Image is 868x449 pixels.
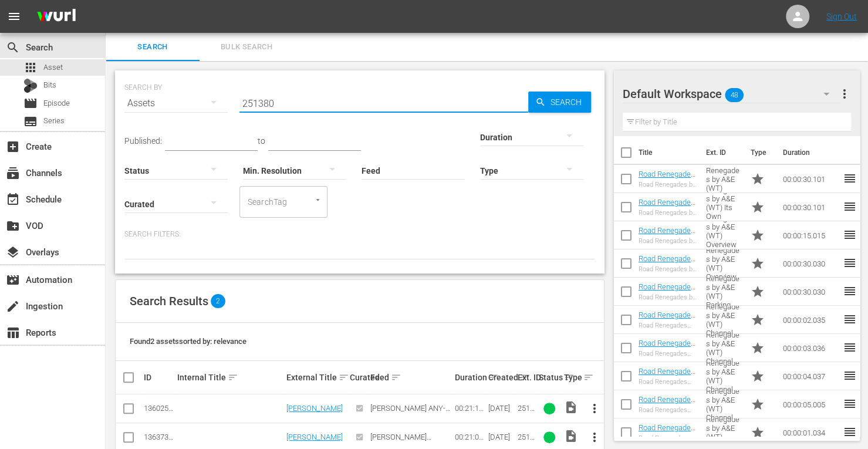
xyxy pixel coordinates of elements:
[6,326,20,340] span: Reports
[750,228,764,242] span: Promo
[113,40,192,54] span: Search
[43,79,56,91] span: Bits
[144,404,174,413] div: 136025605
[778,390,842,418] td: 00:00:05.005
[6,219,20,233] span: VOD
[370,404,450,421] span: [PERSON_NAME] ANY-FORM AETV
[639,406,697,414] div: Road Renegades Channel ID 5
[639,310,695,328] a: Road Renegades Channel ID 2
[639,237,697,245] div: Road Renegades by A&E (WT) Overview Cutdown Gnarly 15
[639,136,699,169] th: Title
[639,254,695,289] a: Road Renegades by A&E (WT) Overview Gnarly 30
[750,426,764,440] span: Promo
[778,165,842,193] td: 00:00:30.101
[563,370,577,384] div: Type
[639,339,695,356] a: Road Renegades Channel ID 3
[43,115,65,127] span: Series
[701,390,745,418] td: Road Renegades by A&E (WT) Channel ID 5
[454,433,484,441] div: 00:21:02.261
[701,165,745,193] td: Road Renegades by A&E (WT) Action 30
[639,170,695,196] a: Road Renegades by A&E (WT) Action 30
[286,370,346,384] div: External Title
[518,373,535,382] div: Ext. ID
[6,273,20,287] span: Automation
[43,62,63,73] span: Asset
[28,3,85,31] img: ans4CAIJ8jUAAAAAAAAAAAAAAAAAAAAAAAAgQb4GAAAAAAAAAAAAAAAAAAAAAAAAJMjXAAAAAAAAAAAAAAAAAAAAAAAAgAT5G...
[23,79,38,93] div: Bits
[350,373,367,382] div: Curated
[842,228,856,242] span: reorder
[639,293,697,301] div: Road Renegades by A&E (WT) Parking Wars 30
[43,97,70,109] span: Episode
[488,404,514,413] div: [DATE]
[699,136,743,169] th: Ext. ID
[339,372,349,383] span: sort
[639,181,697,188] div: Road Renegades by A&E (WT) Action 30
[842,284,856,298] span: reorder
[228,372,238,383] span: sort
[701,278,745,306] td: Road Renegades by A&E (WT) Parking Wars 30
[778,278,842,306] td: 00:00:30.030
[775,136,846,169] th: Duration
[23,60,38,75] span: Asset
[701,306,745,334] td: Road Renegades by A&E (WT) Channel ID 2
[528,92,591,113] button: Search
[842,369,856,383] span: reorder
[778,418,842,447] td: 00:00:01.034
[639,367,695,384] a: Road Renegades Channel ID 4
[144,373,174,382] div: ID
[370,370,451,384] div: Feed
[750,200,764,214] span: Promo
[6,245,20,259] span: Overlays
[750,341,764,355] span: Promo
[6,40,20,55] span: Search
[701,418,745,447] td: Road Renegades by A&E (WT) Channel ID 1
[23,114,38,129] span: Series
[778,306,842,334] td: 00:00:02.035
[258,136,265,146] span: to
[177,370,283,384] div: Internal Title
[837,87,851,101] span: more_vert
[639,434,697,442] div: Road Renegades Channel ID 1
[538,370,560,384] div: Status
[7,9,21,23] span: menu
[842,397,856,411] span: reorder
[639,322,697,329] div: Road Renegades Channel ID 2
[826,12,857,21] a: Sign Out
[842,256,856,270] span: reorder
[623,77,841,110] div: Default Workspace
[750,285,764,299] span: Promo
[6,193,20,207] span: Schedule
[837,80,851,108] button: more_vert
[725,83,744,107] span: 48
[639,423,695,441] a: Road Renegades Channel ID 1
[488,433,514,441] div: [DATE]
[750,369,764,383] span: Promo
[6,140,20,154] span: Create
[639,226,695,270] a: Road Renegades by A&E (WT) Overview Cutdown Gnarly 15
[144,433,174,441] div: 136373532
[842,425,856,439] span: reorder
[842,340,856,355] span: reorder
[842,312,856,326] span: reorder
[842,171,856,185] span: reorder
[639,378,697,386] div: Road Renegades Channel ID 4
[778,221,842,249] td: 00:00:15.015
[518,404,535,421] span: 251380
[587,430,602,444] span: more_vert
[124,87,228,120] div: Assets
[563,429,577,443] span: Video
[211,294,225,308] span: 2
[701,362,745,390] td: Road Renegades by A&E (WT) Channel ID 4
[124,229,595,239] p: Search Filters:
[701,249,745,278] td: Road Renegades by A&E (WT) Overview Gnarly 30
[207,40,286,54] span: Bulk Search
[454,404,484,413] div: 00:21:14.707
[778,334,842,362] td: 00:00:03.036
[546,92,591,113] span: Search
[130,337,246,346] span: Found 2 assets sorted by: relevance
[639,209,697,217] div: Road Renegades by A&E (WT) Its Own Channel 30
[750,397,764,411] span: Promo
[701,334,745,362] td: Road Renegades by A&E (WT) Channel ID 3
[778,362,842,390] td: 00:00:04.037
